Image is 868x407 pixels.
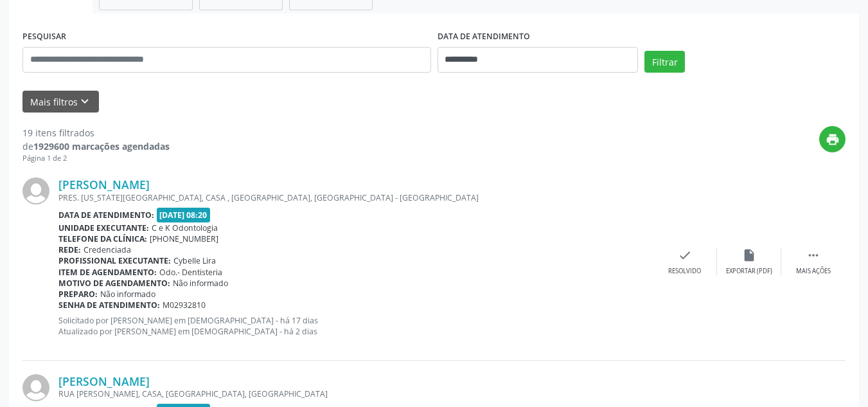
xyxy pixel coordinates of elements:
span: M02932810 [163,300,206,311]
div: Mais ações [796,267,831,276]
span: [PHONE_NUMBER] [150,233,218,244]
span: Credenciada [84,244,131,255]
img: img [22,177,49,204]
span: [DATE] 08:20 [157,208,211,222]
i: check [678,248,692,262]
b: Motivo de agendamento: [58,278,170,289]
span: Não informado [173,278,228,289]
b: Profissional executante: [58,255,171,266]
p: Solicitado por [PERSON_NAME] em [DEMOGRAPHIC_DATA] - há 17 dias Atualizado por [PERSON_NAME] em [... [58,315,653,337]
i: insert_drive_file [742,248,756,262]
div: PRES. [US_STATE][GEOGRAPHIC_DATA], CASA , [GEOGRAPHIC_DATA], [GEOGRAPHIC_DATA] - [GEOGRAPHIC_DATA] [58,192,653,203]
span: C e K Odontologia [152,222,218,233]
div: de [22,140,170,153]
span: Não informado [100,289,155,300]
div: 19 itens filtrados [22,126,170,140]
a: [PERSON_NAME] [58,374,150,388]
b: Rede: [58,244,81,255]
b: Unidade executante: [58,222,149,233]
strong: 1929600 marcações agendadas [33,140,170,152]
b: Item de agendamento: [58,267,157,278]
i:  [806,248,820,262]
b: Preparo: [58,289,98,300]
label: DATA DE ATENDIMENTO [438,27,530,47]
button: Mais filtroskeyboard_arrow_down [22,91,99,113]
div: Exportar (PDF) [726,267,772,276]
a: [PERSON_NAME] [58,177,150,192]
span: Cybelle Lira [173,255,216,266]
b: Telefone da clínica: [58,233,147,244]
i: print [826,132,840,147]
b: Senha de atendimento: [58,300,160,311]
span: Odo.- Dentisteria [159,267,222,278]
label: PESQUISAR [22,27,66,47]
img: img [22,374,49,401]
button: Filtrar [644,51,685,73]
div: Página 1 de 2 [22,153,170,164]
i: keyboard_arrow_down [78,95,92,109]
div: Resolvido [668,267,701,276]
b: Data de atendimento: [58,210,154,221]
button: print [819,126,846,152]
div: RUA [PERSON_NAME], CASA, [GEOGRAPHIC_DATA], [GEOGRAPHIC_DATA] [58,388,653,399]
